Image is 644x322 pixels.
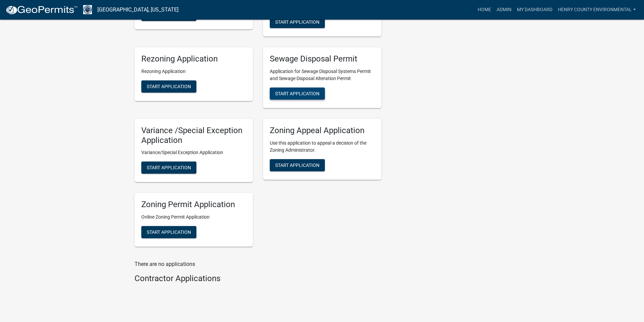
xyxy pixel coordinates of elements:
[475,3,494,16] a: Home
[141,162,196,174] button: Start Application
[147,165,191,170] span: Start Application
[270,88,325,100] button: Start Application
[270,16,325,28] button: Start Application
[270,68,375,82] p: Application for Sewage Disposal Systems Permit and Sewage Disposal Alteration Permit
[275,19,319,25] span: Start Application
[141,149,246,156] p: Variance/Special Exception Application
[494,3,514,16] a: Admin
[141,200,246,209] h5: Zoning Permit Application
[147,83,191,89] span: Start Application
[270,159,325,171] button: Start Application
[141,80,196,93] button: Start Application
[270,126,375,135] h5: Zoning Appeal Application
[270,140,375,154] p: Use this application to appeal a decision of the Zoning Administrator.
[147,229,191,235] span: Start Application
[135,274,381,283] h4: Contractor Applications
[141,226,196,238] button: Start Application
[141,126,246,145] h5: Variance /Special Exception Application
[270,54,375,64] h5: Sewage Disposal Permit
[141,214,246,221] p: Online Zoning Permit Application
[275,91,319,96] span: Start Application
[83,5,92,14] img: Henry County, Iowa
[514,3,555,16] a: My Dashboard
[555,3,639,16] a: Henry County Environmental
[141,54,246,64] h5: Rezoning Application
[275,162,319,168] span: Start Application
[97,4,178,16] a: [GEOGRAPHIC_DATA], [US_STATE]
[141,68,246,75] p: Rezoning Application
[135,260,381,268] p: There are no applications
[135,274,381,286] wm-workflow-list-section: Contractor Applications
